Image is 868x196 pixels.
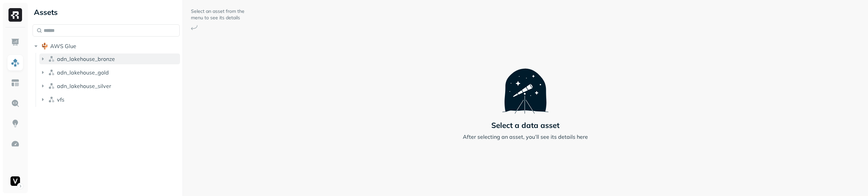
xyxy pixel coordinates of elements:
[491,121,559,130] p: Select a data asset
[33,7,180,18] div: Assets
[57,96,64,103] span: vfs
[39,67,180,78] button: adn_lakehouse_gold
[11,139,20,148] img: Optimization
[33,41,180,51] button: AWS Glue
[8,8,22,22] img: Ryft
[39,53,180,64] button: adn_lakehouse_bronze
[39,94,180,105] button: vfs
[39,81,180,91] button: adn_lakehouse_silver
[11,99,20,108] img: Query Explorer
[502,55,549,113] img: Telescope
[463,133,588,141] p: After selecting an asset, you’ll see its details here
[57,69,109,76] span: adn_lakehouse_gold
[11,38,20,47] img: Dashboard
[57,56,115,62] span: adn_lakehouse_bronze
[50,43,76,49] span: AWS Glue
[48,96,55,103] img: namespace
[191,8,245,21] p: Select an asset from the menu to see its details
[48,56,55,62] img: namespace
[48,83,55,89] img: namespace
[48,69,55,76] img: namespace
[11,79,20,87] img: Asset Explorer
[57,83,111,89] span: adn_lakehouse_silver
[11,176,20,186] img: Voodoo
[11,58,20,67] img: Assets
[41,43,48,49] img: root
[191,25,198,30] img: Arrow
[11,119,20,128] img: Insights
